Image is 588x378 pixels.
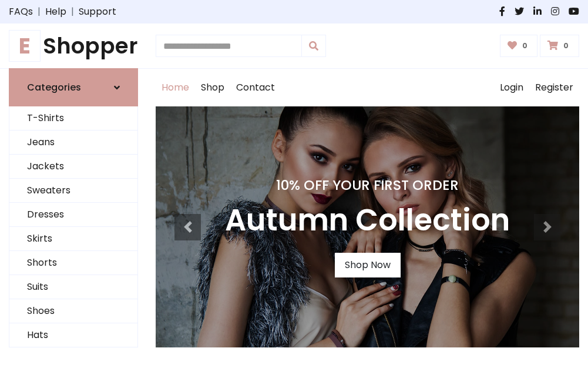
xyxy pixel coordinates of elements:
[225,203,510,239] h3: Autumn Collection
[9,33,138,59] a: EShopper
[540,35,579,57] a: 0
[500,35,538,57] a: 0
[494,69,529,106] a: Login
[335,253,401,277] a: Shop Now
[519,41,530,51] span: 0
[27,82,81,93] h6: Categories
[9,33,138,59] h1: Shopper
[230,69,281,106] a: Contact
[9,5,33,19] a: FAQs
[79,5,116,19] a: Support
[9,155,137,179] a: Jackets
[195,69,230,106] a: Shop
[66,5,79,19] span: |
[33,5,45,19] span: |
[225,177,510,193] h4: 10% Off Your First Order
[529,69,579,106] a: Register
[9,251,137,275] a: Shorts
[9,227,137,251] a: Skirts
[560,41,572,51] span: 0
[9,323,137,347] a: Hats
[9,68,138,106] a: Categories
[9,275,137,299] a: Suits
[9,106,137,131] a: T-Shirts
[9,299,137,323] a: Shoes
[9,131,137,155] a: Jeans
[9,203,137,227] a: Dresses
[9,179,137,203] a: Sweaters
[156,69,195,106] a: Home
[9,30,41,62] span: E
[45,5,66,19] a: Help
